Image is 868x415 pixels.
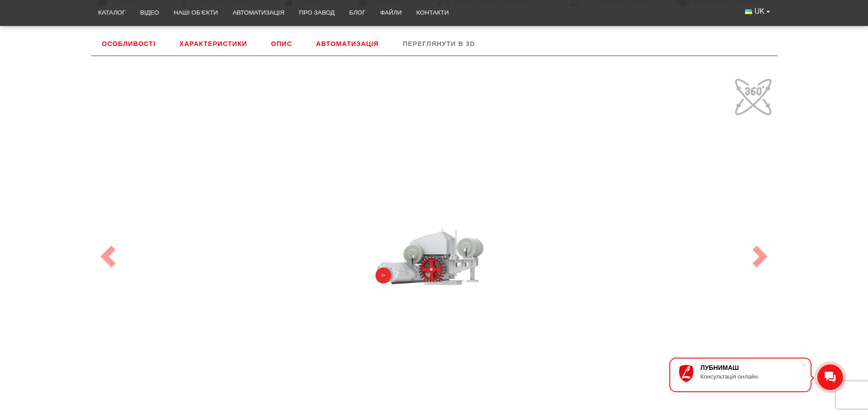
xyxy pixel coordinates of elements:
a: Контакти [409,3,456,23]
a: Переглянути в 3D [392,32,486,56]
a: Файли [373,3,409,23]
a: Особливості [91,32,167,56]
a: Каталог [91,3,133,23]
a: Автоматизація [305,32,390,56]
a: Наші об’єкти [166,3,225,23]
a: Блог [342,3,373,23]
a: Автоматизація [225,3,292,23]
img: Українська [745,9,752,14]
a: Опис [260,32,303,56]
a: Про завод [292,3,342,23]
button: UK [738,3,777,20]
a: Характеристики [169,32,258,56]
div: Консультація онлайн. [700,373,801,380]
span: UK [755,6,765,16]
div: ЛУБНИМАШ [700,364,801,371]
a: Відео [133,3,167,23]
